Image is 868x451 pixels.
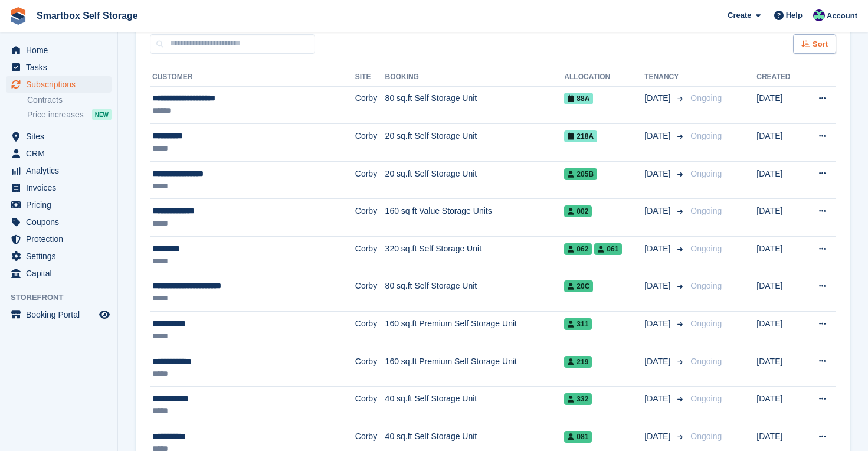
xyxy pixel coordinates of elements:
[644,130,673,142] span: [DATE]
[385,387,565,424] td: 40 sq.ft Self Storage Unit
[150,68,355,87] th: Customer
[355,274,385,312] td: Corby
[26,76,97,93] span: Subscriptions
[6,179,112,196] a: menu
[756,349,803,387] td: [DATE]
[728,9,751,21] span: Create
[644,430,673,443] span: [DATE]
[11,292,117,303] span: Storefront
[385,349,565,387] td: 160 sq.ft Premium Self Storage Unit
[644,168,673,180] span: [DATE]
[6,265,112,282] a: menu
[26,162,97,179] span: Analytics
[92,109,112,120] div: NEW
[385,199,565,237] td: 160 sq ft Value Storage Units
[564,356,592,368] span: 219
[827,10,857,22] span: Account
[26,306,97,323] span: Booking Portal
[690,319,722,328] span: Ongoing
[355,68,385,87] th: Site
[813,38,828,50] span: Sort
[6,231,112,247] a: menu
[786,9,803,21] span: Help
[6,145,112,162] a: menu
[690,394,722,403] span: Ongoing
[564,93,593,104] span: 88A
[6,59,112,76] a: menu
[355,86,385,124] td: Corby
[26,231,97,247] span: Protection
[564,243,592,255] span: 062
[355,312,385,349] td: Corby
[27,94,112,106] a: Contracts
[756,124,803,162] td: [DATE]
[564,68,644,87] th: Allocation
[27,108,112,121] a: Price increases NEW
[644,280,673,292] span: [DATE]
[644,205,673,217] span: [DATE]
[6,248,112,264] a: menu
[26,179,97,196] span: Invoices
[564,280,593,292] span: 20C
[690,281,722,290] span: Ongoing
[27,109,84,120] span: Price increases
[26,128,97,145] span: Sites
[385,68,565,87] th: Booking
[690,357,722,366] span: Ongoing
[690,131,722,140] span: Ongoing
[355,124,385,162] td: Corby
[6,197,112,213] a: menu
[756,312,803,349] td: [DATE]
[594,243,622,255] span: 061
[564,205,592,217] span: 002
[644,393,673,405] span: [DATE]
[6,76,112,93] a: menu
[385,312,565,349] td: 160 sq.ft Premium Self Storage Unit
[355,387,385,424] td: Corby
[6,162,112,179] a: menu
[644,243,673,255] span: [DATE]
[756,161,803,199] td: [DATE]
[756,199,803,237] td: [DATE]
[644,355,673,368] span: [DATE]
[6,214,112,230] a: menu
[644,68,686,87] th: Tenancy
[385,237,565,274] td: 320 sq.ft Self Storage Unit
[26,248,97,264] span: Settings
[756,86,803,124] td: [DATE]
[690,169,722,178] span: Ongoing
[355,199,385,237] td: Corby
[756,237,803,274] td: [DATE]
[26,42,97,58] span: Home
[355,237,385,274] td: Corby
[756,274,803,312] td: [DATE]
[756,387,803,424] td: [DATE]
[690,206,722,215] span: Ongoing
[385,86,565,124] td: 80 sq.ft Self Storage Unit
[756,68,803,87] th: Created
[26,145,97,162] span: CRM
[97,308,112,322] a: Preview store
[690,244,722,253] span: Ongoing
[6,128,112,145] a: menu
[6,306,112,323] a: menu
[690,93,722,103] span: Ongoing
[6,42,112,58] a: menu
[813,9,825,21] img: Roger Canham
[26,265,97,282] span: Capital
[564,431,592,443] span: 081
[9,7,27,25] img: stora-icon-8386f47178a22dfd0bd8f6a31ec36ba5ce8667c1dd55bd0f319d3a0aa187defe.svg
[644,92,673,104] span: [DATE]
[564,393,592,405] span: 332
[564,168,597,180] span: 205B
[355,349,385,387] td: Corby
[644,318,673,330] span: [DATE]
[26,214,97,230] span: Coupons
[26,197,97,213] span: Pricing
[385,274,565,312] td: 80 sq.ft Self Storage Unit
[355,161,385,199] td: Corby
[564,318,592,330] span: 311
[385,124,565,162] td: 20 sq.ft Self Storage Unit
[564,130,597,142] span: 218A
[32,6,143,25] a: Smartbox Self Storage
